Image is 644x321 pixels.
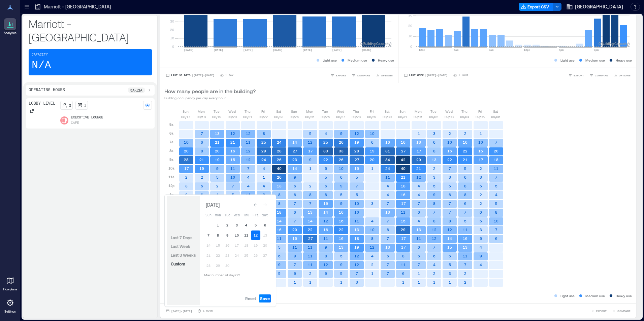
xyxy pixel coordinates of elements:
[574,73,584,77] span: EXPORT
[321,114,330,119] p: 08/26
[243,48,253,51] text: [DATE]
[352,114,361,119] p: 08/28
[201,192,203,197] text: 6
[385,109,389,114] p: Sat
[418,192,420,197] text: 4
[201,140,203,144] text: 6
[336,114,345,119] p: 08/27
[325,184,327,188] text: 6
[241,220,251,230] button: 4
[408,34,412,38] tspan: 10
[323,58,337,63] p: Light use
[2,16,19,37] a: Analytics
[169,131,173,136] p: 6a
[401,149,406,153] text: 27
[410,44,412,48] tspan: 0
[263,131,265,136] text: 8
[277,157,282,162] text: 26
[29,87,65,93] p: Operating Hours
[71,115,103,120] p: Executive Lounge
[215,131,220,136] text: 13
[616,58,632,63] p: Heavy use
[449,166,451,171] text: 7
[172,44,174,48] tspan: 0
[199,166,204,171] text: 19
[216,192,219,197] text: 4
[480,175,482,179] text: 3
[476,114,485,119] p: 09/05
[340,175,343,179] text: 6
[398,114,407,119] p: 08/31
[230,149,235,153] text: 16
[215,157,220,162] text: 19
[183,109,189,114] p: Sun
[323,149,328,153] text: 33
[292,140,297,144] text: 14
[385,140,390,144] text: 16
[171,261,185,266] span: Custom
[480,131,482,136] text: 1
[362,48,372,51] text: [DATE]
[247,166,250,171] text: 7
[402,72,449,79] button: Last Week |[DATE]-[DATE]
[401,166,406,171] text: 40
[230,131,235,136] text: 12
[32,59,51,72] p: N/A
[416,175,421,179] text: 12
[399,109,406,114] p: Sun
[449,184,451,188] text: 5
[370,109,374,114] p: Fri
[445,109,453,114] p: Wed
[378,58,394,63] p: Heavy use
[171,253,196,257] span: Last 3 Weeks
[340,131,343,136] text: 9
[480,166,482,171] text: 2
[430,109,437,114] p: Tue
[308,149,313,153] text: 17
[478,140,483,144] text: 10
[589,308,608,314] button: EXPORT
[374,72,394,79] button: OPTIONS
[371,140,374,144] text: 6
[385,166,390,171] text: 24
[164,95,256,101] p: Building occupancy per day every hour
[401,157,406,162] text: 42
[302,48,312,51] text: [DATE]
[201,149,203,153] text: 8
[277,175,282,179] text: 26
[214,109,220,114] p: Tue
[340,192,343,197] text: 5
[588,72,609,79] button: COMPARE
[619,73,631,77] span: OPTIONS
[416,166,421,171] text: 21
[356,175,358,179] text: 5
[458,73,468,77] p: 1 Hour
[387,184,389,188] text: 4
[185,184,188,188] text: 3
[171,235,192,240] span: Last 7 Days
[32,52,48,58] p: Capacity
[130,87,142,93] p: 5a - 12a
[261,140,266,144] text: 25
[494,157,498,162] text: 18
[353,109,359,114] p: Thu
[433,131,436,136] text: 3
[273,48,283,51] text: [DATE]
[596,309,607,313] span: EXPORT
[197,114,206,119] p: 08/18
[478,149,483,153] text: 15
[463,140,468,144] text: 16
[354,149,359,153] text: 28
[261,149,266,153] text: 29
[169,122,173,127] p: 5a
[489,48,494,51] text: 8am
[169,139,173,145] p: 7a
[169,192,173,197] p: 1p
[385,157,390,162] text: 34
[263,166,265,171] text: 4
[447,157,452,162] text: 22
[241,230,251,240] button: 11
[418,184,420,188] text: 4
[201,175,203,179] text: 2
[371,166,374,171] text: 1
